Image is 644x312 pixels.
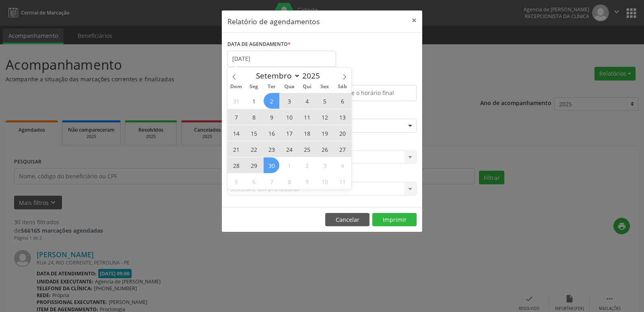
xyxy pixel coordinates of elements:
span: Setembro 23, 2025 [264,141,279,157]
label: DATA DE AGENDAMENTO [227,38,291,51]
span: Setembro 21, 2025 [228,141,244,157]
button: Cancelar [325,213,369,227]
span: Setembro 2, 2025 [264,93,279,109]
span: Setembro 8, 2025 [246,109,262,125]
span: Ter [263,84,281,89]
span: Setembro 27, 2025 [334,141,350,157]
span: Qua [281,84,298,89]
span: Setembro 10, 2025 [281,109,297,125]
label: ATÉ [324,72,417,85]
button: Imprimir [372,213,417,227]
select: Month [252,70,300,81]
span: Seg [245,84,263,89]
span: Setembro 16, 2025 [264,125,279,141]
span: Outubro 8, 2025 [281,174,297,189]
span: Outubro 4, 2025 [334,157,350,173]
span: Setembro 25, 2025 [299,141,315,157]
span: Agosto 31, 2025 [228,93,244,109]
span: Setembro 29, 2025 [246,157,262,173]
span: Outubro 2, 2025 [299,157,315,173]
span: Qui [298,84,316,89]
span: Setembro 11, 2025 [299,109,315,125]
button: Close [406,10,422,30]
span: Setembro 17, 2025 [281,125,297,141]
span: Setembro 26, 2025 [317,141,332,157]
span: Setembro 3, 2025 [281,93,297,109]
span: Setembro 19, 2025 [317,125,332,141]
span: Outubro 9, 2025 [299,174,315,189]
span: Setembro 12, 2025 [317,109,332,125]
span: Sex [316,84,334,89]
span: Outubro 7, 2025 [264,174,279,189]
span: Setembro 30, 2025 [264,157,279,173]
span: Setembro 22, 2025 [246,141,262,157]
span: Outubro 3, 2025 [317,157,332,173]
span: Setembro 6, 2025 [334,93,350,109]
span: Outubro 1, 2025 [281,157,297,173]
span: Setembro 13, 2025 [334,109,350,125]
span: Setembro 24, 2025 [281,141,297,157]
span: Outubro 5, 2025 [228,174,244,189]
span: Setembro 1, 2025 [246,93,262,109]
span: Outubro 11, 2025 [334,174,350,189]
span: Dom [227,84,245,89]
span: Setembro 18, 2025 [299,125,315,141]
input: Year [300,70,327,81]
span: Setembro 20, 2025 [334,125,350,141]
span: Setembro 5, 2025 [317,93,332,109]
span: Setembro 15, 2025 [246,125,262,141]
input: Selecione uma data ou intervalo [227,51,336,67]
h5: Relatório de agendamentos [227,16,320,27]
span: Setembro 4, 2025 [299,93,315,109]
span: Sáb [334,84,351,89]
span: Setembro 9, 2025 [264,109,279,125]
span: Setembro 14, 2025 [228,125,244,141]
input: Selecione o horário final [324,85,417,101]
span: Setembro 28, 2025 [228,157,244,173]
span: Setembro 7, 2025 [228,109,244,125]
span: Outubro 6, 2025 [246,174,262,189]
span: Outubro 10, 2025 [317,174,332,189]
